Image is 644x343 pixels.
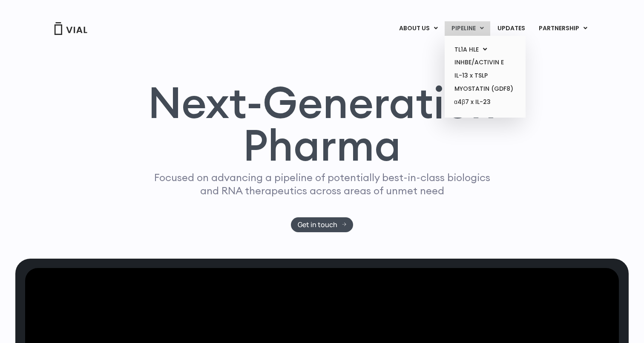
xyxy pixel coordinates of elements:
[392,21,444,36] a: ABOUT USMenu Toggle
[448,82,522,95] a: MYOSTATIN (GDF8)
[291,217,354,232] a: Get in touch
[54,22,88,35] img: Vial Logo
[448,56,522,69] a: INHBE/ACTIVIN E
[138,81,506,167] h1: Next-Generation Pharma
[298,222,337,228] span: Get in touch
[532,21,594,36] a: PARTNERSHIPMenu Toggle
[150,171,494,197] p: Focused on advancing a pipeline of potentially best-in-class biologics and RNA therapeutics acros...
[448,69,522,82] a: IL-13 x TSLP
[445,21,490,36] a: PIPELINEMenu Toggle
[491,21,532,36] a: UPDATES
[448,43,522,56] a: TL1A HLEMenu Toggle
[448,95,522,109] a: α4β7 x IL-23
